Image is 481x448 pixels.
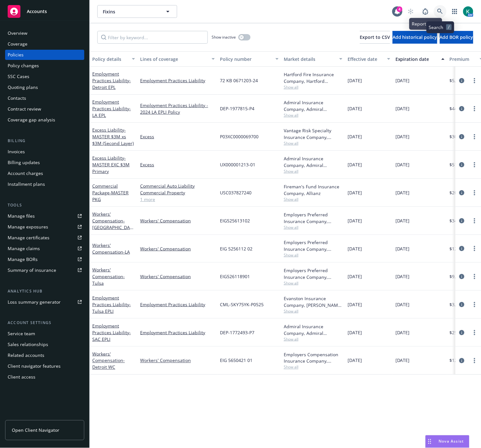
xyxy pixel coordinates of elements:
[440,31,473,44] button: Add BOR policy
[425,435,470,448] button: Nova Assist
[395,56,438,62] div: Expiration date
[284,211,342,225] div: Employers Preferred Insurance Company, Employers Insurance Group
[284,84,342,90] span: Show all
[220,77,258,84] span: 72 KB 0671203-24
[5,243,84,254] a: Manage claims
[458,189,466,197] a: circleInformation
[450,77,470,84] span: $5,103.00
[8,93,26,103] div: Contacts
[140,133,215,140] a: Excess
[92,242,130,255] a: Workers' Compensation
[450,273,470,280] span: $9,632.00
[458,77,466,84] a: circleInformation
[5,138,84,144] div: Billing
[220,217,250,224] span: EIG525613102
[8,39,27,49] div: Coverage
[348,161,362,168] span: [DATE]
[395,161,410,168] span: [DATE]
[348,77,362,84] span: [DATE]
[5,350,84,361] a: Related accounts
[395,217,410,224] span: [DATE]
[5,115,84,125] a: Coverage gap analysis
[284,336,342,342] span: Show all
[27,9,47,14] span: Accounts
[450,133,473,140] span: $30,600.00
[8,179,45,189] div: Installment plans
[140,56,208,62] div: Lines of coverage
[140,357,215,364] a: Workers' Compensation
[360,34,390,40] span: Export to CSV
[140,245,215,252] a: Workers' Compensation
[284,308,342,314] span: Show all
[348,105,362,112] span: [DATE]
[348,273,362,280] span: [DATE]
[471,77,478,84] a: more
[463,6,473,17] img: photo
[393,51,447,67] button: Expiration date
[471,357,478,365] a: more
[348,133,362,140] span: [DATE]
[5,82,84,92] a: Quoting plans
[284,127,342,141] div: Vantage Risk Specialty Insurance Company, Vantage Risk, Amwins
[140,273,215,280] a: Workers' Compensation
[140,301,215,308] a: Employment Practices Liability
[393,31,437,44] button: Add historical policy
[92,127,134,146] span: - MASTER $3M xs $3M (Second Layer)
[5,168,84,178] a: Account charges
[140,329,215,336] a: Employment Practices Liability
[450,357,473,364] span: $12,650.00
[284,112,342,118] span: Show all
[92,56,128,62] div: Policy details
[8,157,40,168] div: Billing updates
[450,161,473,168] span: $51,500.00
[5,211,84,221] a: Manage files
[220,273,250,280] span: EIG526118901
[395,273,410,280] span: [DATE]
[92,127,134,146] a: Excess Liability
[8,361,61,372] div: Client navigator features
[8,222,48,232] div: Manage exposures
[284,197,342,202] span: Show all
[450,189,475,196] span: $209,493.00
[92,155,130,174] a: Excess Liability
[284,99,342,112] div: Admiral Insurance Company, Admiral Insurance Group ([PERSON_NAME] Corporation), RT Specialty Insu...
[5,265,84,275] a: Summary of insurance
[419,5,432,18] a: Report a Bug
[458,217,466,225] a: circleInformation
[284,280,342,286] span: Show all
[5,361,84,372] a: Client navigator features
[92,218,133,237] span: - [GEOGRAPHIC_DATA]
[458,329,466,336] a: circleInformation
[5,104,84,114] a: Contract review
[103,8,158,15] span: Fixins
[5,320,84,326] div: Account settings
[284,239,342,252] div: Employers Preferred Insurance Company, Employers Insurance Group
[220,56,272,62] div: Policy number
[458,105,466,112] a: circleInformation
[450,217,473,224] span: $34,261.00
[348,56,383,62] div: Effective date
[5,288,84,294] div: Analytics hub
[92,351,125,370] a: Workers' Compensation
[348,245,362,252] span: [DATE]
[458,133,466,141] a: circleInformation
[8,211,35,221] div: Manage files
[8,265,56,275] div: Summary of insurance
[8,243,40,254] div: Manage claims
[404,5,417,18] a: Start snowing
[220,105,254,112] span: DEP-1977815-P4
[5,147,84,157] a: Invoices
[140,183,215,189] a: Commercial Auto Liability
[284,225,342,230] span: Show all
[471,189,478,197] a: more
[395,133,410,140] span: [DATE]
[5,297,84,307] a: Loss summary generator
[426,436,434,448] div: Drag to move
[471,245,478,252] a: more
[458,301,466,308] a: circleInformation
[5,93,84,103] a: Contacts
[5,202,84,208] div: Tools
[5,28,84,38] a: Overview
[12,427,59,434] span: Open Client Navigator
[8,350,44,361] div: Related accounts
